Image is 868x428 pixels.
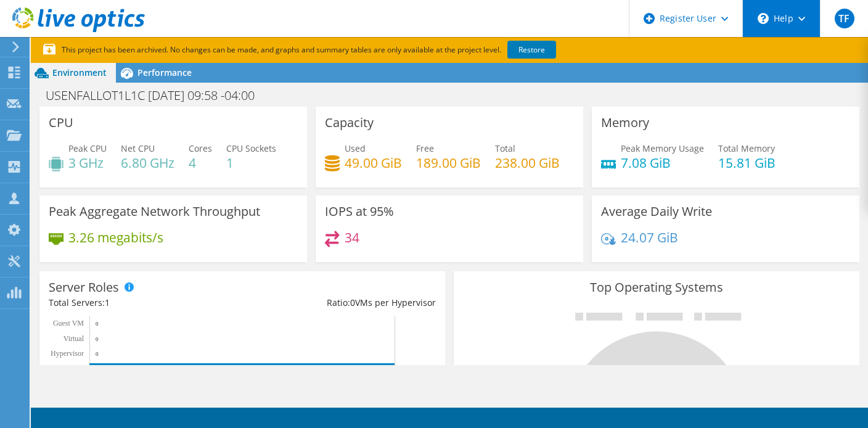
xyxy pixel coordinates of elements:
span: Peak CPU [68,142,107,154]
h4: 15.81 GiB [718,156,776,170]
span: 0 [350,297,355,308]
span: Total [495,142,515,154]
span: Cores [189,142,212,154]
h3: Average Daily Write [601,205,712,218]
h1: USENFALLOT1L1C [DATE] 09:58 -04:00 [40,89,274,102]
div: Ratio: VMs per Hypervisor [242,296,436,310]
h4: 6.80 GHz [121,156,174,170]
p: This project has been archived. No changes can be made, and graphs and summary tables are only av... [43,43,647,57]
text: Virtual [63,334,84,343]
text: 0 [96,351,99,357]
h4: 4 [189,156,212,170]
span: Performance [137,67,192,78]
span: Peak Memory Usage [621,142,704,154]
svg: \n [758,13,769,24]
div: Total Servers: [49,296,242,310]
h4: 189.00 GiB [416,156,481,170]
h4: 24.07 GiB [621,231,678,244]
h3: CPU [49,116,73,130]
h4: 34 [345,231,359,244]
span: Environment [52,67,107,78]
h3: Peak Aggregate Network Throughput [49,205,260,218]
span: 1 [105,297,110,308]
text: Physical [58,364,83,373]
h4: 238.00 GiB [495,156,560,170]
h4: 3 GHz [68,156,107,170]
text: 0 [96,336,99,342]
span: Total Memory [718,142,775,154]
span: Used [345,142,366,154]
h3: IOPS at 95% [325,205,394,218]
h4: 1 [226,156,276,170]
text: 0 [96,321,99,327]
h3: Capacity [325,116,374,130]
text: Guest VM [53,319,84,327]
h4: 49.00 GiB [345,156,402,170]
span: Free [416,142,434,154]
h3: Server Roles [49,281,119,294]
span: CPU Sockets [226,142,276,154]
h3: Memory [601,116,649,130]
h3: Top Operating Systems [463,281,850,294]
a: Restore [507,41,556,59]
span: TF [835,9,854,28]
span: Net CPU [121,142,155,154]
text: Hypervisor [51,349,84,358]
h4: 3.26 megabits/s [68,231,163,244]
h4: 7.08 GiB [621,156,704,170]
